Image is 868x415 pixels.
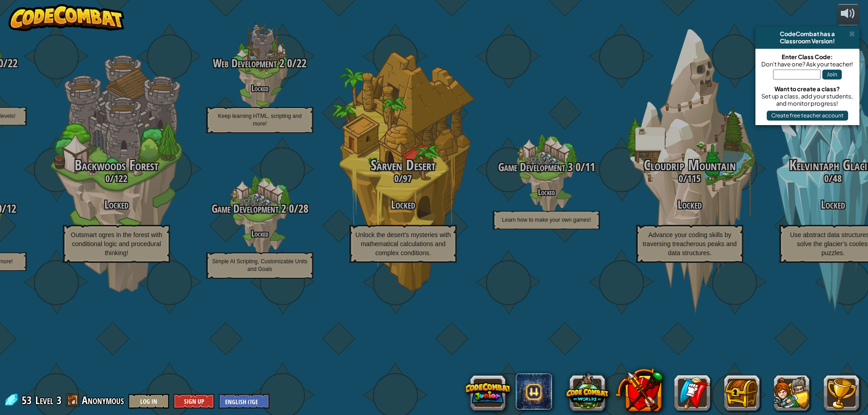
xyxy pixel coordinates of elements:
span: Outsmart ogres in the forest with conditional logic and procedural thinking! [71,231,162,256]
span: 0 [286,201,294,216]
span: Cloudrip Mountain [644,155,736,175]
div: CodeCombat has a [759,30,856,37]
img: CodeCombat - Learn how to code by playing a game [9,4,124,31]
button: Join [822,70,842,79]
div: Don't have one? Ask your teacher! [760,61,855,68]
span: Sarven Desert [371,155,436,175]
span: Game Development 3 [498,159,573,175]
span: 0 [394,172,399,185]
h3: / [618,173,761,184]
h3: Locked [45,199,188,211]
span: 115 [687,172,701,185]
span: Level [35,393,53,408]
span: 0 [105,172,110,185]
div: Enter Class Code: [760,53,855,61]
div: Want to create a class? [760,85,855,93]
span: Learn how to make your own games! [502,217,591,223]
span: Advance your coding skills by traversing treacherous peaks and data structures. [643,231,737,256]
h3: / [475,161,618,173]
span: 97 [403,172,412,185]
span: 0 [284,56,292,71]
span: 122 [114,172,127,185]
h3: / [45,173,188,184]
span: Simple AI Scripting, Customizable Units and Goals [212,258,307,272]
span: 0 [679,172,683,185]
span: Anonymous [82,393,124,407]
span: Game Development 2 [212,201,286,216]
span: 22 [8,56,18,71]
span: 0 [573,159,580,175]
span: 0 [824,172,829,185]
span: 48 [833,172,842,185]
span: 3 [57,393,61,407]
span: 28 [298,201,308,216]
h3: / [331,173,475,184]
span: 12 [6,201,16,216]
span: 11 [585,159,595,175]
h3: / [188,57,331,70]
div: Classroom Version! [759,37,856,45]
h4: Locked [475,188,618,196]
span: Backwoods Forest [75,155,159,175]
div: Set up a class, add your students, and monitor progress! [760,93,855,107]
h3: / [188,203,331,215]
button: Log In [128,394,169,409]
button: Adjust volume [837,4,859,25]
span: Keep learning HTML, scripting and more! [218,113,302,127]
h4: Locked [188,84,331,93]
span: 53 [22,393,34,407]
button: Sign Up [174,394,214,409]
h4: Locked [188,229,331,238]
h3: Locked [331,199,475,211]
span: Unlock the desert’s mysteries with mathematical calculations and complex conditions. [355,231,451,256]
h3: Locked [618,199,761,211]
span: 22 [297,56,307,71]
button: Create free teacher account [767,111,848,121]
span: Web Development 2 [213,56,284,71]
